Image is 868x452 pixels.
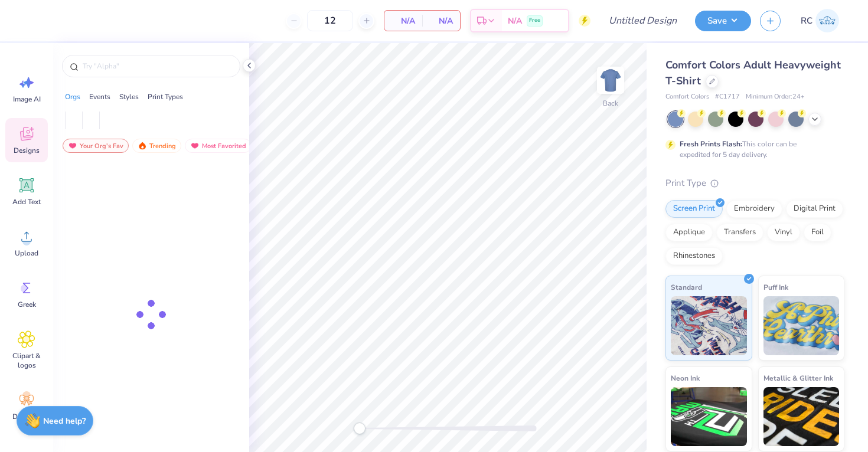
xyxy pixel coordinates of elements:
input: – – [307,10,353,31]
strong: Fresh Prints Flash: [680,139,742,149]
span: N/A [391,15,415,27]
div: Foil [804,224,831,241]
img: most_fav.gif [68,142,77,150]
img: Puff Ink [763,296,840,355]
span: Designs [14,146,40,155]
div: Back [603,98,618,109]
img: Back [599,68,622,92]
div: Events [89,91,110,102]
input: Untitled Design [599,9,686,32]
span: Greek [18,300,36,309]
img: Neon Ink [671,387,747,446]
input: Try "Alpha" [81,60,233,72]
div: Vinyl [767,224,800,241]
div: Your Org's Fav [63,139,129,153]
div: Accessibility label [354,422,366,434]
img: Metallic & Glitter Ink [763,387,840,446]
img: Standard [671,296,747,355]
div: Orgs [65,91,80,102]
span: RC [801,14,812,28]
span: Neon Ink [671,372,700,384]
span: Metallic & Glitter Ink [763,372,833,384]
span: Minimum Order: 24 + [746,92,805,102]
div: Applique [665,224,713,241]
div: Print Type [665,176,844,190]
span: Clipart & logos [7,351,46,370]
div: Embroidery [726,200,782,218]
div: Transfers [716,224,763,241]
a: RC [795,9,844,32]
span: Standard [671,281,702,293]
span: Free [529,17,540,25]
div: Digital Print [786,200,843,218]
span: Upload [15,248,38,258]
button: Save [695,11,751,31]
div: Rhinestones [665,247,723,265]
div: Trending [132,139,181,153]
span: N/A [429,15,453,27]
img: trending.gif [138,142,147,150]
img: most_fav.gif [190,142,200,150]
span: # C1717 [715,92,740,102]
span: Comfort Colors Adult Heavyweight T-Shirt [665,58,841,88]
div: Print Types [148,91,183,102]
span: Add Text [12,197,41,207]
span: Puff Ink [763,281,788,293]
div: Styles [119,91,139,102]
strong: Need help? [43,415,86,427]
span: N/A [508,15,522,27]
img: Reilly Chin(cm) [815,9,839,32]
span: Image AI [13,94,41,104]
div: Most Favorited [185,139,252,153]
div: Screen Print [665,200,723,218]
div: This color can be expedited for 5 day delivery. [680,139,825,160]
span: Comfort Colors [665,92,709,102]
span: Decorate [12,412,41,421]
